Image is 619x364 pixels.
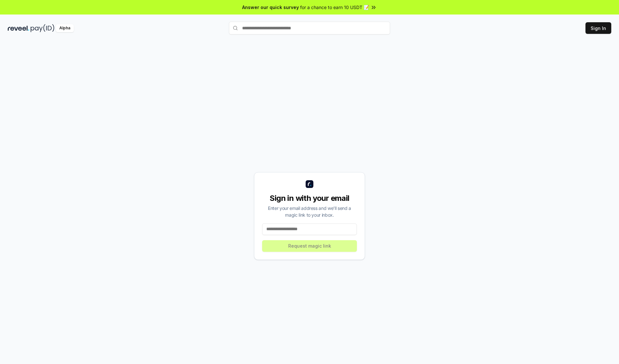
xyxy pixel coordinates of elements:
span: for a chance to earn 10 USDT 📝 [300,4,369,11]
div: Alpha [56,24,74,32]
div: Enter your email address and we’ll send a magic link to your inbox. [262,205,357,218]
button: Sign In [585,22,611,34]
img: reveel_dark [8,24,29,32]
img: pay_id [31,24,54,32]
div: Sign in with your email [262,193,357,203]
img: logo_small [306,180,313,188]
span: Answer our quick survey [242,4,299,11]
